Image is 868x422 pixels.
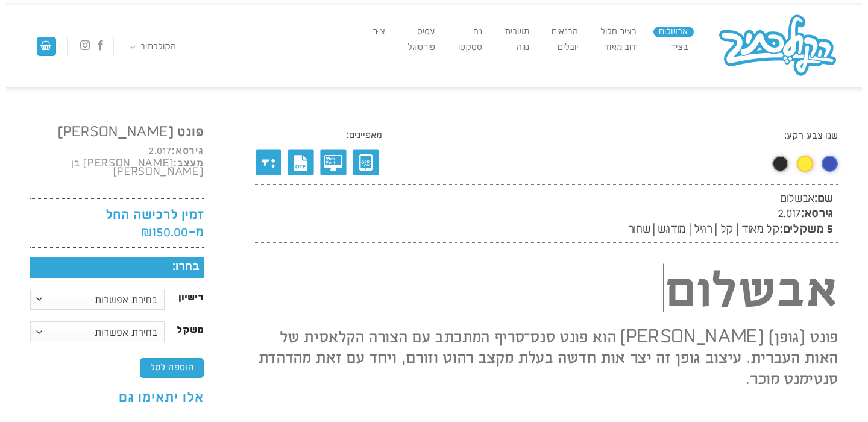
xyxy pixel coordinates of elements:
[780,192,814,205] span: אבשלום
[37,37,56,57] a: מעבר לסל הקניות
[643,130,838,142] span: שנו צבע רקע:
[367,27,391,37] a: צוּר
[71,158,203,178] span: [PERSON_NAME] בן [PERSON_NAME]
[595,27,643,37] a: בציר חלול
[552,42,583,53] a: יובלים
[653,27,694,37] a: אבשלום
[30,147,204,156] h6: גירסא:
[778,207,801,220] span: 2.017
[350,130,382,178] div: Application Font license
[628,223,780,236] span: קל מאוד | קל | רגיל | מודגש | שחור
[317,146,350,178] img: Webfont
[253,318,838,390] h2: פונט (גופן) [PERSON_NAME] הוא פונט סנס־סריף המתכתב עם הצורה הקלאסית של האות העברית. עיצוב גופן זה...
[253,130,285,178] div: תמיכה בניקוד מתוכנת
[253,184,838,243] span: שם: גירסא: 5 משקלים:
[546,27,583,37] a: הבנאים
[253,258,838,323] h1: אבשלום
[498,27,535,37] a: משׂכית
[467,27,488,37] a: נח
[30,124,204,142] h4: פונט [PERSON_NAME]
[402,42,441,53] a: פורטוגל
[140,358,203,378] button: הוספה לסל
[412,27,441,37] a: עסיס
[30,160,204,177] h6: מעצב:
[124,42,181,53] a: הקולכתיב
[350,130,382,142] p: מאפיינים:
[717,13,838,79] img: הקולכתיב
[30,257,204,278] h5: בחרו:
[253,146,285,178] img: תמיכה בניקוד מתוכנת
[285,130,317,178] div: TTF - OpenType Flavor
[148,145,172,157] span: 2.017
[80,40,90,52] a: עקבו אחרינו באינסטגרם
[511,42,535,53] a: נגה
[317,130,350,178] div: Webfont
[177,326,204,335] label: משקל
[141,225,188,240] bdi: 150.00
[177,294,204,302] label: רישיון
[665,42,694,53] a: בציר
[96,40,105,52] a: עקבו אחרינו בפייסבוק
[350,146,382,178] img: Application Font license
[119,391,204,405] span: אלו יתאימו גם
[141,225,152,240] span: ₪
[599,42,643,53] a: דוב מאוד
[452,42,488,53] a: סטקטו
[285,146,317,178] img: TTF - OpenType Flavor
[30,207,204,242] h4: זמין לרכישה החל מ-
